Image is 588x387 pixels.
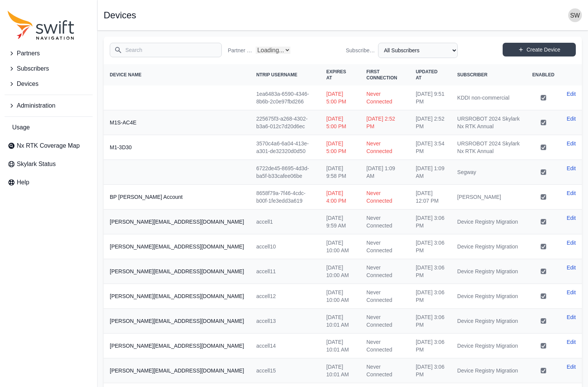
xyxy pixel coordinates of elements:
th: M1-3D30 [104,135,250,160]
a: Edit [567,239,576,247]
td: [DATE] 10:01 AM [320,309,360,334]
td: 8658f79a-7f46-4cdc-b00f-1fe3edd3a619 [250,185,320,210]
td: [DATE] 5:00 PM [320,110,360,135]
a: Edit [567,313,576,321]
th: [PERSON_NAME][EMAIL_ADDRESS][DOMAIN_NAME] [104,334,250,358]
th: NTRIP Username [250,64,320,85]
span: Help [17,178,29,187]
td: URSROBOT 2024 Skylark Nx RTK Annual [451,135,526,160]
button: Subscribers [5,61,93,76]
span: Nx RTK Coverage Map [17,141,80,150]
td: [DATE] 9:51 PM [410,85,451,110]
td: URSROBOT 2024 Skylark Nx RTK Annual [451,110,526,135]
td: 3570c4a6-6a04-413e-a301-de32320d0d50 [250,135,320,160]
th: [PERSON_NAME][EMAIL_ADDRESS][DOMAIN_NAME] [104,210,250,234]
td: accell14 [250,334,320,358]
td: [DATE] 4:00 PM [320,185,360,210]
td: [DATE] 3:06 PM [410,334,451,358]
td: [DATE] 10:00 AM [320,259,360,284]
a: Edit [567,140,576,147]
button: Partners [5,46,93,61]
span: First Connection [367,69,397,81]
span: Updated At [416,69,437,81]
button: Devices [5,76,93,92]
td: Never Connected [360,358,410,383]
td: [DATE] 12:07 PM [410,185,451,210]
span: Partners [17,49,40,58]
th: [PERSON_NAME][EMAIL_ADDRESS][DOMAIN_NAME] [104,309,250,334]
th: BP [PERSON_NAME] Account [104,185,250,210]
td: [DATE] 3:54 PM [410,135,451,160]
th: M1S-AC4E [104,110,250,135]
a: Edit [567,338,576,346]
a: Edit [567,289,576,296]
a: Create Device [503,43,576,56]
a: Edit [567,189,576,197]
td: [DATE] 10:00 AM [320,284,360,309]
a: Edit [567,115,576,123]
td: Device Registry Migration [451,259,526,284]
a: Edit [567,164,576,172]
th: Subscriber [451,64,526,85]
span: Devices [17,79,38,89]
td: Never Connected [360,234,410,259]
label: Subscriber Name [346,47,375,54]
th: [PERSON_NAME][EMAIL_ADDRESS][DOMAIN_NAME] [104,234,250,259]
td: accell13 [250,309,320,334]
td: Never Connected [360,135,410,160]
td: Device Registry Migration [451,284,526,309]
td: [DATE] 1:09 AM [360,160,410,185]
td: [DATE] 3:06 PM [410,358,451,383]
td: 6722de45-8695-4d3d-ba5f-b33cafee06be [250,160,320,185]
td: Device Registry Migration [451,210,526,234]
td: Never Connected [360,210,410,234]
td: [DATE] 3:06 PM [410,309,451,334]
td: [DATE] 1:09 AM [410,160,451,185]
td: Never Connected [360,85,410,110]
td: 225675f3-a268-4302-b3a6-012c7d20d6ec [250,110,320,135]
a: Nx RTK Coverage Map [5,138,93,153]
img: user photo [568,8,582,22]
td: Never Connected [360,284,410,309]
a: Usage [5,120,93,135]
span: Administration [17,101,55,110]
a: Skylark Status [5,156,93,172]
td: Device Registry Migration [451,358,526,383]
td: accell15 [250,358,320,383]
td: Device Registry Migration [451,234,526,259]
td: KDDI non-commercial [451,85,526,110]
a: Edit [567,90,576,98]
span: Expires At [326,69,346,81]
td: [DATE] 5:00 PM [320,85,360,110]
select: Subscriber [378,43,458,58]
td: Device Registry Migration [451,334,526,358]
a: Edit [567,264,576,271]
td: [DATE] 5:00 PM [320,135,360,160]
button: Administration [5,98,93,113]
td: [DATE] 9:59 AM [320,210,360,234]
span: Skylark Status [17,160,56,169]
th: Device Name [104,64,250,85]
td: Never Connected [360,334,410,358]
td: 1ea6483a-6590-4346-8b6b-2c0e97fbd266 [250,85,320,110]
td: Segway [451,160,526,185]
td: accell10 [250,234,320,259]
td: accell12 [250,284,320,309]
input: Search [110,43,222,57]
span: Usage [12,123,30,132]
a: Help [5,175,93,190]
a: Edit [567,214,576,222]
td: [DATE] 9:58 PM [320,160,360,185]
label: Partner Name [228,47,253,54]
th: Enabled [526,64,561,85]
td: Never Connected [360,259,410,284]
td: Device Registry Migration [451,309,526,334]
td: [DATE] 3:06 PM [410,284,451,309]
td: [PERSON_NAME] [451,185,526,210]
td: [DATE] 2:52 PM [360,110,410,135]
td: [DATE] 10:01 AM [320,334,360,358]
td: accell1 [250,210,320,234]
th: [PERSON_NAME][EMAIL_ADDRESS][DOMAIN_NAME] [104,259,250,284]
td: [DATE] 3:06 PM [410,210,451,234]
h1: Devices [104,11,136,20]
